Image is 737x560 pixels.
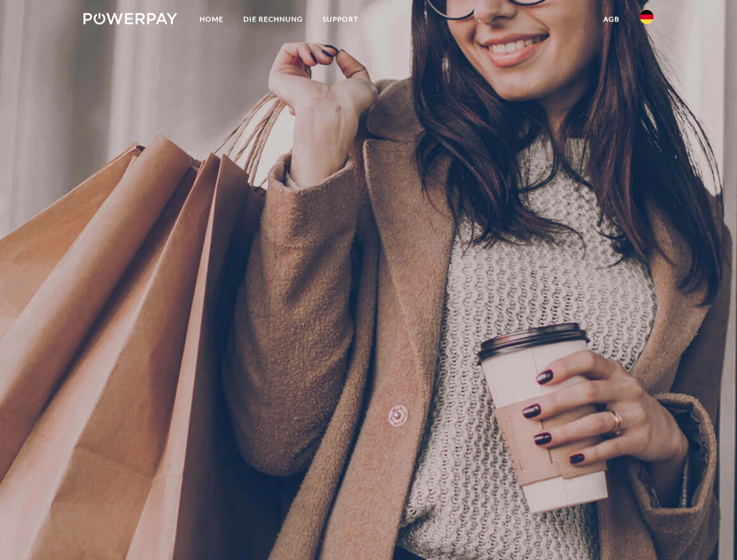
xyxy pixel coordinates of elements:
[190,9,233,30] a: Home
[233,9,313,30] a: DIE RECHNUNG
[640,10,654,24] img: de
[593,9,630,30] a: agb
[83,13,177,24] img: logo-powerpay-white.svg
[313,9,368,30] a: SUPPORT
